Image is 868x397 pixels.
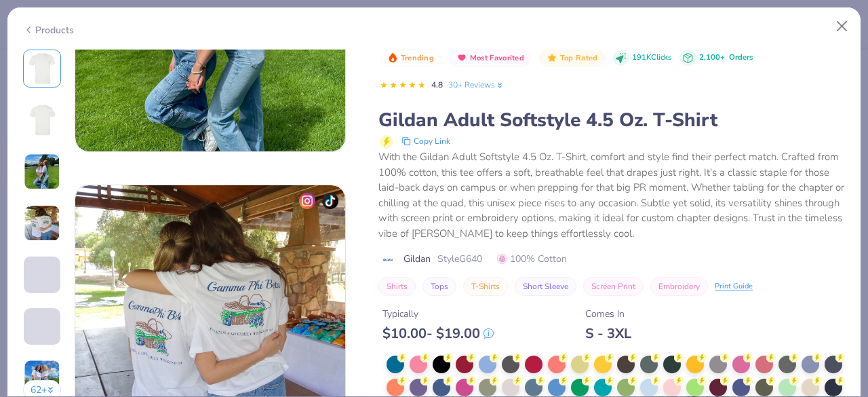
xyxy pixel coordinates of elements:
[497,252,567,266] span: 100% Cotton
[449,50,531,67] button: Badge Button
[431,79,443,90] span: 4.8
[299,193,315,209] img: insta-icon.png
[378,277,416,296] button: Shirts
[380,75,426,96] div: 4.8 Stars
[378,149,845,241] div: With the Gildan Adult Softstyle 4.5 Oz. T-Shirt, comfort and style find their perfect match. Craf...
[583,277,644,296] button: Screen Print
[378,254,397,265] img: brand logo
[24,360,60,396] img: User generated content
[539,50,604,67] button: Badge Button
[456,52,467,63] img: Most Favorited sort
[448,79,505,91] a: 30+ Reviews
[729,52,753,62] span: Orders
[463,277,508,296] button: T-Shirts
[585,325,631,342] div: S - 3XL
[23,23,74,37] div: Products
[829,14,855,39] button: Close
[585,307,631,321] div: Comes In
[632,52,671,64] span: 191K Clicks
[715,281,753,292] div: Print Guide
[382,325,494,342] div: $ 10.00 - $ 19.00
[380,50,441,67] button: Badge Button
[26,104,58,136] img: Back
[650,277,708,296] button: Embroidery
[560,54,598,62] span: Top Rated
[387,52,398,63] img: Trending sort
[515,277,576,296] button: Short Sleeve
[24,153,60,190] img: User generated content
[699,52,753,64] div: 2,100+
[401,54,434,62] span: Trending
[422,277,456,296] button: Tops
[322,193,338,209] img: tiktok-icon.png
[403,252,431,266] span: Gildan
[470,54,524,62] span: Most Favorited
[437,252,482,266] span: Style G640
[397,133,454,149] button: copy to clipboard
[382,307,494,321] div: Typically
[24,293,26,330] img: User generated content
[24,345,26,381] img: User generated content
[378,107,845,133] div: Gildan Adult Softstyle 4.5 Oz. T-Shirt
[24,205,60,242] img: User generated content
[547,52,557,63] img: Top Rated sort
[26,52,58,85] img: Front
